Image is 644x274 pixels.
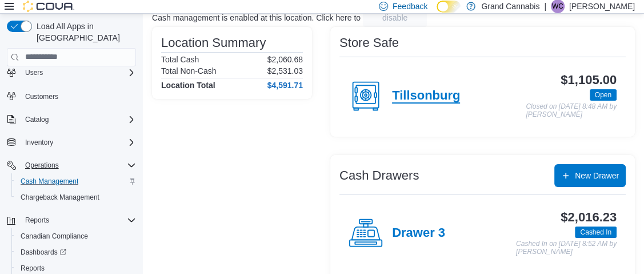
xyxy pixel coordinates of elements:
span: Customers [21,89,136,103]
span: Customers [25,92,58,101]
input: Dark Mode [437,1,461,13]
a: Cash Management [16,174,83,188]
button: Operations [21,158,63,172]
span: Operations [25,161,59,170]
span: Cashed In [580,227,611,237]
a: Dashboards [11,244,141,260]
h4: $4,591.71 [267,81,303,90]
span: Reports [25,216,49,225]
h6: Total Cash [161,55,199,64]
h6: Total Non-Cash [161,66,217,76]
span: Dashboards [21,248,66,257]
p: $2,060.68 [267,55,303,64]
p: Cashed In on [DATE] 8:52 AM by [PERSON_NAME] [516,240,617,256]
span: Catalog [21,113,136,126]
span: Cashed In [575,227,617,238]
span: Operations [21,158,136,172]
button: Inventory [21,136,58,149]
span: Users [21,66,136,80]
img: Cova [23,1,74,12]
button: Canadian Compliance [11,228,141,244]
h3: Cash Drawers [339,169,419,182]
button: Catalog [2,112,141,128]
h3: $2,016.23 [561,211,617,224]
button: Reports [2,212,141,228]
span: Open [595,90,611,100]
p: $2,531.03 [267,66,303,76]
p: Closed on [DATE] 8:48 AM by [PERSON_NAME] [526,103,617,118]
span: Canadian Compliance [16,229,136,243]
span: Inventory [25,138,53,147]
span: Reports [21,213,136,227]
button: Catalog [21,113,53,126]
button: Users [21,66,47,80]
button: Inventory [2,134,141,150]
span: Chargeback Management [16,190,136,204]
a: Canadian Compliance [16,229,93,243]
span: Canadian Compliance [21,232,88,241]
h3: Store Safe [339,36,399,50]
span: Dark Mode [437,13,437,13]
button: Cash Management [11,173,141,189]
button: Operations [2,157,141,173]
span: Chargeback Management [21,193,99,202]
span: Feedback [393,1,427,12]
h4: Location Total [161,81,215,90]
a: Customers [21,90,63,104]
span: Inventory [21,136,136,149]
a: Chargeback Management [16,190,104,204]
span: Load All Apps in [GEOGRAPHIC_DATA] [32,21,136,43]
span: Dashboards [16,245,136,259]
a: Dashboards [16,245,71,259]
h3: Location Summary [161,36,266,50]
button: Customers [2,88,141,104]
span: Catalog [25,115,49,124]
button: New Drawer [554,164,626,187]
span: New Drawer [575,170,619,181]
span: Open [590,89,617,101]
span: Users [25,68,43,77]
h4: Drawer 3 [392,226,445,241]
button: disable [363,9,427,27]
h4: Tillsonburg [392,89,460,104]
span: Reports [21,264,45,273]
button: Users [2,65,141,81]
button: Chargeback Management [11,189,141,205]
p: Cash management is enabled at this location. Click here to [152,13,361,22]
h3: $1,105.00 [561,73,617,87]
button: Reports [21,213,54,227]
span: Cash Management [21,177,78,186]
span: Cash Management [16,174,136,188]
